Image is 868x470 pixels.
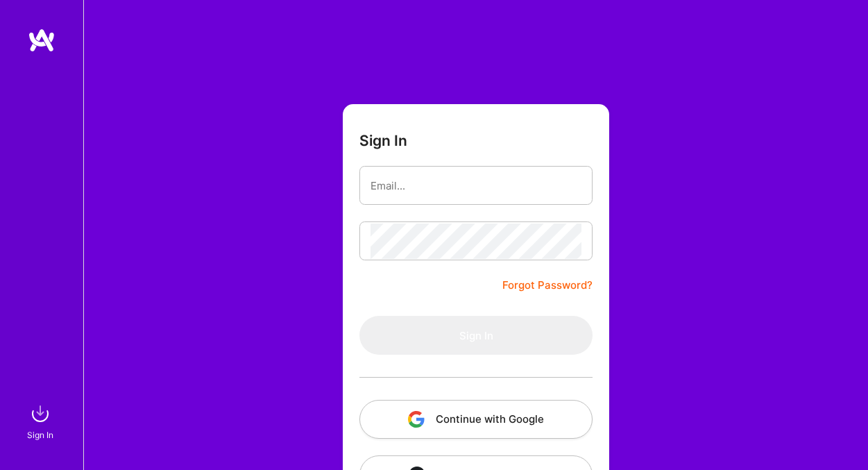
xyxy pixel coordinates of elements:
[502,277,593,294] a: Forgot Password?
[408,411,425,428] img: icon
[28,28,56,53] img: logo
[27,428,53,442] div: Sign In
[371,168,581,203] input: Email...
[359,132,407,149] h3: Sign In
[359,400,593,439] button: Continue with Google
[26,400,54,428] img: sign in
[359,316,593,355] button: Sign In
[29,400,54,442] a: sign inSign In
